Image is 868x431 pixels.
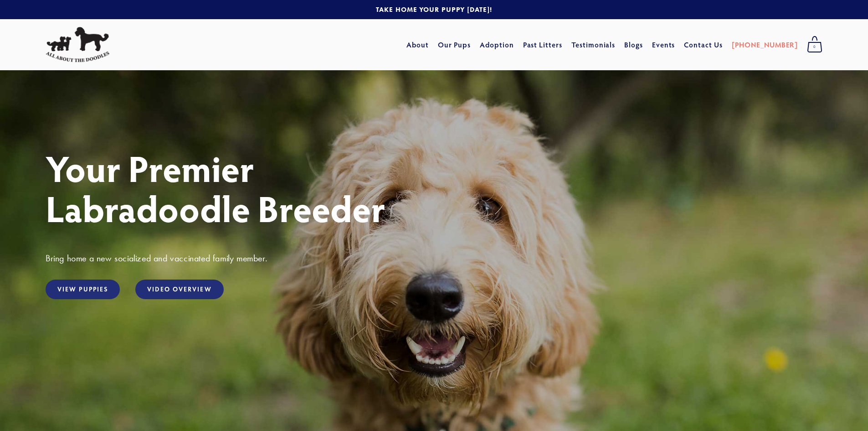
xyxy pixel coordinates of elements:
a: Events [652,36,675,53]
a: Video Overview [135,280,223,299]
a: Adoption [480,36,514,53]
a: Blogs [624,36,643,53]
a: About [406,36,429,53]
span: 0 [807,41,822,53]
a: [PHONE_NUMBER] [732,36,798,53]
a: Past Litters [523,40,563,49]
img: All About The Doodles [46,27,109,62]
h1: Your Premier Labradoodle Breeder [46,148,822,228]
a: Testimonials [571,36,616,53]
a: Our Pups [438,36,471,53]
a: 0 items in cart [802,33,827,56]
a: Contact Us [684,36,723,53]
a: View Puppies [46,280,120,299]
h3: Bring home a new socialized and vaccinated family member. [46,252,822,264]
